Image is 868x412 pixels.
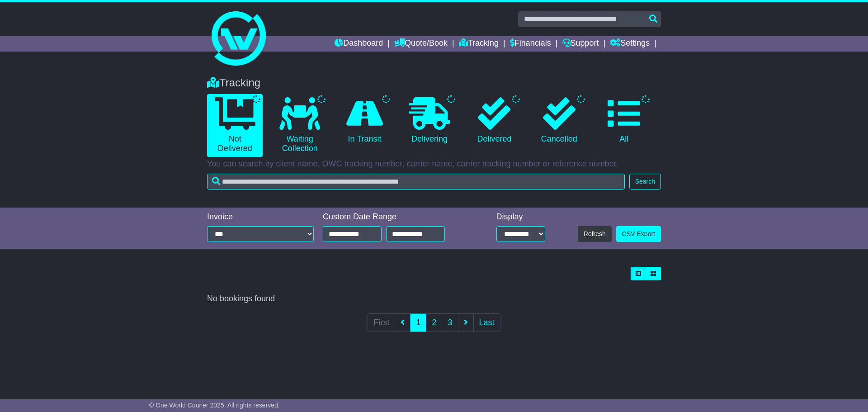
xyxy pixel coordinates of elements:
[496,212,545,222] div: Display
[467,94,522,147] a: Delivered
[272,94,327,157] a: Waiting Collection
[562,36,599,52] a: Support
[426,313,442,332] a: 2
[337,94,392,147] a: In Transit
[207,94,263,157] a: Not Delivered
[610,36,650,52] a: Settings
[207,294,661,304] div: No bookings found
[207,212,314,222] div: Invoice
[394,36,448,52] a: Quote/Book
[149,402,280,409] span: © One World Courier 2025. All rights reserved.
[335,36,383,52] a: Dashboard
[616,226,661,242] a: CSV Export
[323,212,468,222] div: Custom Date Range
[442,313,458,332] a: 3
[596,94,652,147] a: All
[629,174,661,189] button: Search
[459,36,499,52] a: Tracking
[510,36,551,52] a: Financials
[473,313,500,332] a: Last
[203,76,665,90] div: Tracking
[410,313,426,332] a: 1
[401,94,457,147] a: Delivering
[207,159,661,169] p: You can search by client name, OWC tracking number, carrier name, carrier tracking number or refe...
[531,94,587,147] a: Cancelled
[578,226,612,242] button: Refresh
